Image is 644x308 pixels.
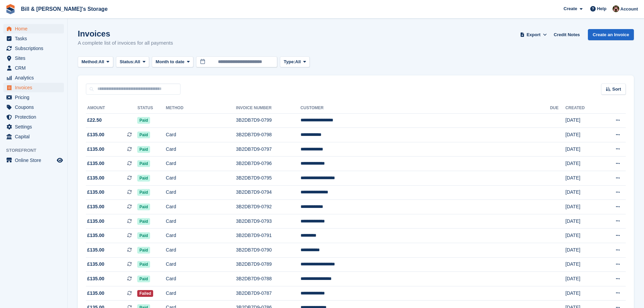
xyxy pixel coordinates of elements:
td: [DATE] [566,272,600,286]
td: [DATE] [566,257,600,272]
td: Card [166,257,236,272]
a: menu [3,63,64,73]
td: [DATE] [566,171,600,186]
td: 3B2DB7D9-0794 [236,185,301,200]
p: A complete list of invoices for all payments [78,39,173,47]
span: All [295,58,301,65]
span: Paid [137,204,150,210]
a: Preview store [56,156,64,164]
td: [DATE] [566,113,600,128]
span: Create [564,5,577,12]
span: Method: [81,58,99,65]
span: £135.00 [87,189,104,196]
th: Status [137,103,166,114]
td: Card [166,243,236,258]
span: Paid [137,218,150,225]
button: Status: All [116,56,149,68]
span: £135.00 [87,275,104,282]
span: £135.00 [87,174,104,182]
td: [DATE] [566,157,600,171]
a: menu [3,156,64,165]
span: £22.50 [87,117,102,124]
span: £135.00 [87,232,104,239]
td: [DATE] [566,128,600,142]
img: stora-icon-8386f47178a22dfd0bd8f6a31ec36ba5ce8667c1dd55bd0f319d3a0aa187defe.svg [5,4,16,14]
span: Paid [137,146,150,153]
a: menu [3,73,64,82]
span: Pricing [15,93,55,102]
td: 3B2DB7D9-0798 [236,128,301,142]
span: Paid [137,189,150,196]
a: menu [3,44,64,53]
span: Paid [137,232,150,239]
span: All [135,58,140,65]
td: Card [166,272,236,286]
td: Card [166,171,236,186]
th: Customer [301,103,550,114]
td: Card [166,157,236,171]
span: Capital [15,132,55,141]
td: [DATE] [566,229,600,243]
a: menu [3,102,64,112]
td: 3B2DB7D9-0789 [236,257,301,272]
td: Card [166,229,236,243]
td: 3B2DB7D9-0791 [236,229,301,243]
td: 3B2DB7D9-0787 [236,286,301,301]
span: £135.00 [87,203,104,210]
td: Card [166,142,236,157]
span: Failed [137,290,153,297]
button: Month to date [152,56,193,68]
td: 3B2DB7D9-0792 [236,200,301,214]
button: Export [519,29,548,40]
span: £135.00 [87,218,104,225]
span: Paid [137,175,150,182]
span: All [99,58,104,65]
h1: Invoices [78,29,173,38]
a: menu [3,132,64,141]
td: Card [166,128,236,142]
td: 3B2DB7D9-0796 [236,157,301,171]
span: Home [15,24,55,33]
span: Subscriptions [15,44,55,53]
img: Jack Bottesch [613,5,619,12]
td: Card [166,185,236,200]
span: £135.00 [87,160,104,167]
td: Card [166,286,236,301]
a: Bill & [PERSON_NAME]'s Storage [18,3,110,15]
span: Analytics [15,73,55,82]
td: Card [166,200,236,214]
td: 3B2DB7D9-0795 [236,171,301,186]
span: £135.00 [87,131,104,138]
span: Invoices [15,83,55,92]
span: Sort [612,86,621,93]
span: Month to date [156,58,184,65]
a: Credit Notes [551,29,582,40]
span: Account [620,6,638,13]
span: Paid [137,132,150,138]
th: Created [566,103,600,114]
th: Due [550,103,566,114]
td: [DATE] [566,214,600,229]
a: menu [3,53,64,63]
td: 3B2DB7D9-0793 [236,214,301,229]
th: Method [166,103,236,114]
td: 3B2DB7D9-0790 [236,243,301,258]
td: [DATE] [566,142,600,157]
span: £135.00 [87,261,104,268]
td: Card [166,214,236,229]
td: 3B2DB7D9-0788 [236,272,301,286]
span: Paid [137,276,150,282]
a: menu [3,24,64,33]
a: Create an Invoice [588,29,634,40]
td: [DATE] [566,200,600,214]
span: £135.00 [87,146,104,153]
span: £135.00 [87,290,104,297]
span: Paid [137,247,150,254]
th: Invoice Number [236,103,301,114]
a: menu [3,93,64,102]
span: Paid [137,160,150,167]
a: menu [3,83,64,92]
span: Help [597,5,606,12]
button: Type: All [280,56,310,68]
span: Settings [15,122,55,132]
